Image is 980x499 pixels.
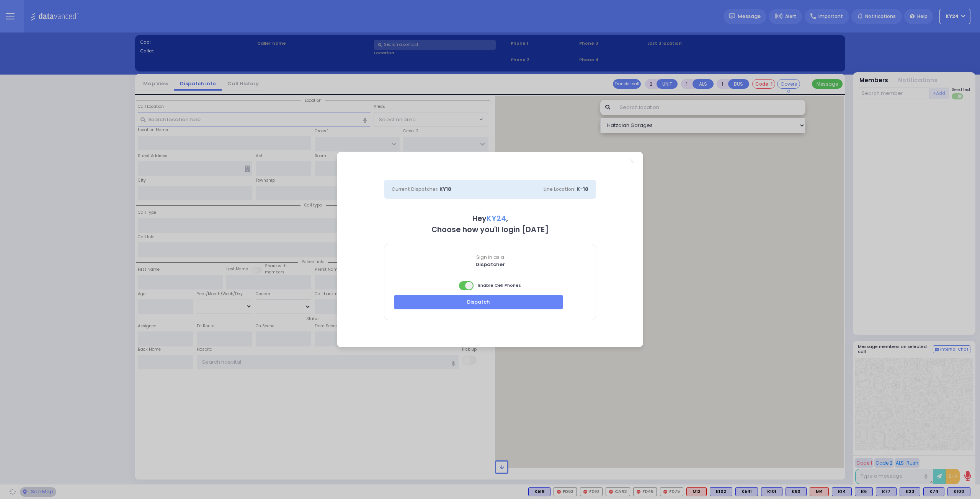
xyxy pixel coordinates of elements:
span: Line Location: [544,186,575,192]
button: Dispatch [394,295,563,309]
span: K-18 [577,185,588,193]
b: Dispatcher [475,261,505,268]
span: Enable Cell Phones [459,280,521,291]
span: KY24 [487,213,506,224]
a: Close [630,159,634,163]
b: Choose how you'll login [DATE] [431,224,549,235]
span: Current Dispatcher: [392,186,438,192]
span: KY18 [439,185,451,193]
b: Hey , [472,213,508,224]
span: Sign in as a [384,254,596,261]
